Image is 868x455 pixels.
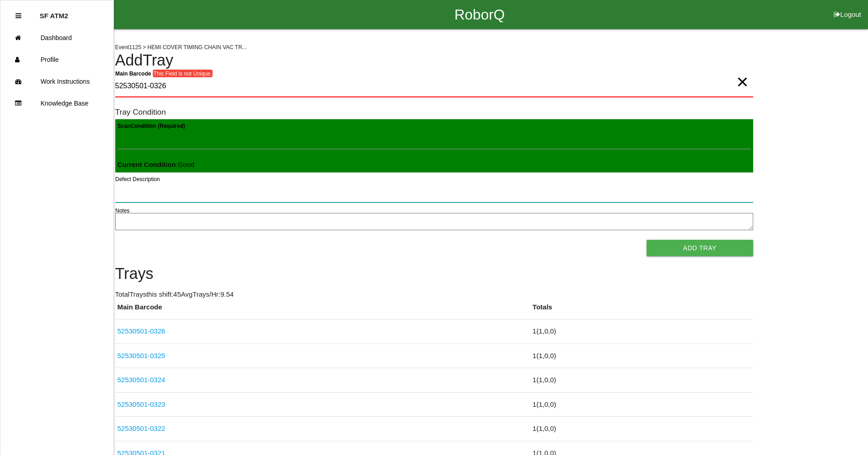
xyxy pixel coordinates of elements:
[15,5,21,27] div: Close
[530,319,753,344] td: 1 ( 1 , 0 , 0 )
[0,49,113,71] a: Profile
[115,76,753,97] input: Required
[0,71,113,92] a: Work Instructions
[736,64,748,82] span: Clear Input
[118,161,176,168] b: Current Condition
[115,52,753,69] h4: Add Tray
[153,70,213,77] span: This Field is not Unique.
[115,70,151,76] b: Main Barcode
[647,240,753,256] button: Add Tray
[118,123,185,129] b: Scan Condition (Required)
[115,44,247,51] span: Event 1125 > HEMI COVER TIMING CHAIN VAC TR...
[118,376,165,384] a: 52530501-0324
[40,5,68,20] p: SF ATM2
[115,207,129,215] label: Notes
[115,175,160,183] label: Defect Description
[530,392,753,417] td: 1 ( 1 , 0 , 0 )
[0,92,113,114] a: Knowledge Base
[118,400,165,408] a: 52530501-0323
[530,302,753,319] th: Totals
[115,108,753,116] h6: Tray Condition
[118,425,165,432] a: 52530501-0322
[115,289,753,300] p: Total Trays this shift: 45 Avg Trays /Hr: 9.54
[118,327,165,335] a: 52530501-0326
[115,265,753,283] h4: Trays
[118,161,195,168] span: : Good
[118,352,165,359] a: 52530501-0325
[530,417,753,441] td: 1 ( 1 , 0 , 0 )
[0,27,113,49] a: Dashboard
[115,302,530,319] th: Main Barcode
[530,368,753,393] td: 1 ( 1 , 0 , 0 )
[530,344,753,368] td: 1 ( 1 , 0 , 0 )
